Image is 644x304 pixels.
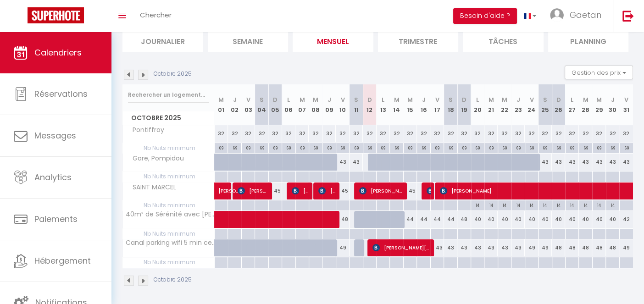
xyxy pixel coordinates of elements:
div: 32 [255,125,268,142]
abbr: L [287,95,290,104]
span: Tijdink Ton [427,182,431,199]
abbr: V [246,95,250,104]
div: 69 [579,143,592,152]
div: 69 [215,143,228,152]
div: 69 [606,143,619,152]
abbr: S [354,95,358,104]
th: 16 [417,84,430,125]
div: 69 [431,143,444,152]
abbr: D [462,95,466,104]
div: 32 [268,125,282,142]
div: 14 [484,200,497,209]
abbr: M [583,95,588,104]
abbr: S [260,95,264,104]
div: 69 [404,143,416,152]
span: [PERSON_NAME] [238,182,269,199]
span: 40m² de Sérénité avec [PERSON_NAME] [124,211,216,218]
div: 69 [228,143,241,152]
div: 32 [430,125,444,142]
div: 32 [215,125,228,142]
div: 48 [606,239,619,256]
div: 14 [579,200,592,209]
span: Nb Nuits minimum [123,257,214,267]
li: Trimestre [378,29,459,52]
div: 43 [484,239,498,256]
li: Tâches [463,29,544,52]
span: Paiements [34,213,78,225]
div: 69 [539,143,551,152]
div: 43 [619,154,633,171]
th: 18 [444,84,457,125]
div: 14 [511,200,524,209]
div: 42 [619,211,633,228]
div: 32 [498,125,511,142]
div: 43 [539,154,552,171]
div: 40 [565,211,578,228]
div: 40 [592,211,605,228]
div: 40 [525,211,538,228]
div: 69 [620,143,633,152]
div: 48 [457,211,471,228]
abbr: M [300,95,305,104]
th: 11 [350,84,363,125]
abbr: M [502,95,507,104]
div: 32 [619,125,633,142]
span: [PERSON_NAME] [218,177,239,195]
span: Octobre 2025 [123,111,214,125]
abbr: L [382,95,384,104]
span: [PERSON_NAME] und [PERSON_NAME] [359,182,404,199]
li: Planning [548,29,629,52]
div: 69 [525,143,538,152]
div: 45 [336,182,349,199]
span: Canal parking wifi 5 min centre [124,239,216,246]
div: 69 [471,143,484,152]
span: Réservations [34,88,88,99]
div: 45 [268,182,282,199]
span: [PERSON_NAME][DATE] [372,239,430,256]
div: 43 [430,239,444,256]
th: 12 [363,84,376,125]
div: 32 [295,125,309,142]
th: 28 [579,84,592,125]
div: 32 [403,125,416,142]
abbr: S [449,95,453,104]
div: 32 [336,125,349,142]
th: 02 [228,84,241,125]
div: 40 [471,211,484,228]
abbr: V [529,95,533,104]
div: 32 [579,125,592,142]
abbr: V [435,95,439,104]
div: 32 [377,125,390,142]
div: 14 [471,200,484,209]
div: 32 [363,125,376,142]
div: 40 [498,211,511,228]
div: 32 [417,125,430,142]
div: 69 [377,143,389,152]
div: 69 [458,143,471,152]
div: 69 [390,143,403,152]
div: 69 [417,143,430,152]
abbr: J [516,95,520,104]
th: 29 [592,84,605,125]
div: 49 [539,239,552,256]
div: 14 [552,200,565,209]
th: 01 [215,84,228,125]
th: 30 [606,84,619,125]
div: 69 [336,143,349,152]
abbr: V [624,95,628,104]
abbr: D [273,95,278,104]
div: 32 [390,125,403,142]
div: 32 [457,125,471,142]
li: Semaine [208,29,289,52]
abbr: D [367,95,372,104]
img: logout [622,10,634,22]
th: 20 [471,84,484,125]
div: 32 [565,125,578,142]
div: 32 [444,125,457,142]
abbr: M [394,95,400,104]
div: 43 [592,154,605,171]
div: 49 [525,239,538,256]
span: Pontiffroy [124,125,167,135]
div: 32 [322,125,336,142]
div: 40 [539,211,552,228]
